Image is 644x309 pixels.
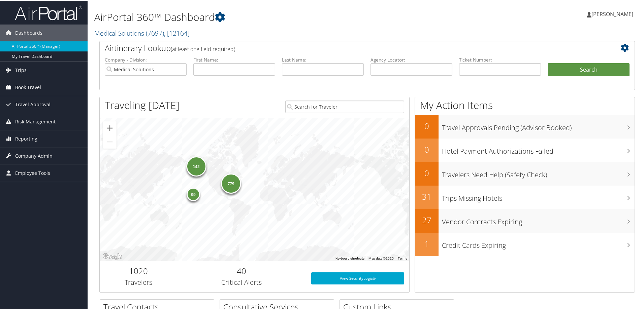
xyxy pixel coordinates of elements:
[105,56,187,63] label: Company - Division:
[415,98,635,112] h1: My Action Items
[459,56,541,63] label: Ticket Number:
[442,166,635,179] h3: Travelers Need Help (Safety Check)
[285,100,404,112] input: Search for Traveler
[182,265,301,276] h2: 40
[415,214,439,225] h2: 27
[94,28,190,37] a: Medical Solutions
[105,98,180,112] h1: Traveling [DATE]
[415,161,635,185] a: 0Travelers Need Help (Safety Check)
[282,56,364,63] label: Last Name:
[415,167,439,178] h2: 0
[415,208,635,232] a: 27Vendor Contracts Expiring
[15,78,41,95] span: Book Travel
[398,256,407,260] a: Terms (opens in new tab)
[311,272,404,284] a: View SecurityLogic®
[415,120,439,131] h2: 0
[105,42,585,53] h2: Airtinerary Lookup
[105,265,172,276] h2: 1020
[442,237,635,249] h3: Credit Cards Expiring
[415,143,439,155] h2: 0
[442,143,635,155] h3: Hotel Payment Authorizations Failed
[548,63,630,76] button: Search
[15,4,82,20] img: airportal-logo.png
[15,113,56,129] span: Risk Management
[15,130,37,147] span: Reporting
[442,119,635,132] h3: Travel Approvals Pending (Advisor Booked)
[182,277,301,286] h3: Critical Alerts
[415,114,635,138] a: 0Travel Approvals Pending (Advisor Booked)
[15,147,53,164] span: Company Admin
[442,190,635,202] h3: Trips Missing Hotels
[105,277,172,286] h3: Travelers
[221,173,241,193] div: 779
[415,237,439,249] h2: 1
[442,213,635,226] h3: Vendor Contracts Expiring
[164,28,190,37] span: , [ 12164 ]
[15,95,51,112] span: Travel Approval
[587,3,640,24] a: [PERSON_NAME]
[415,138,635,161] a: 0Hotel Payment Authorizations Failed
[101,252,124,260] img: Google
[371,56,452,63] label: Agency Locator:
[101,252,124,260] a: Open this area in Google Maps (opens a new window)
[368,256,394,260] span: Map data ©2025
[591,10,633,17] span: [PERSON_NAME]
[415,232,635,256] a: 1Credit Cards Expiring
[193,56,275,63] label: First Name:
[415,185,635,208] a: 31Trips Missing Hotels
[94,9,458,24] h1: AirPortal 360™ Dashboard
[15,164,50,181] span: Employee Tools
[103,134,117,148] button: Zoom out
[103,121,117,134] button: Zoom in
[187,187,200,200] div: 99
[415,190,439,202] h2: 31
[15,24,42,41] span: Dashboards
[146,28,164,37] span: ( 7697 )
[186,156,206,176] div: 142
[171,45,235,52] span: (at least one field required)
[335,256,364,260] button: Keyboard shortcuts
[15,61,27,78] span: Trips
